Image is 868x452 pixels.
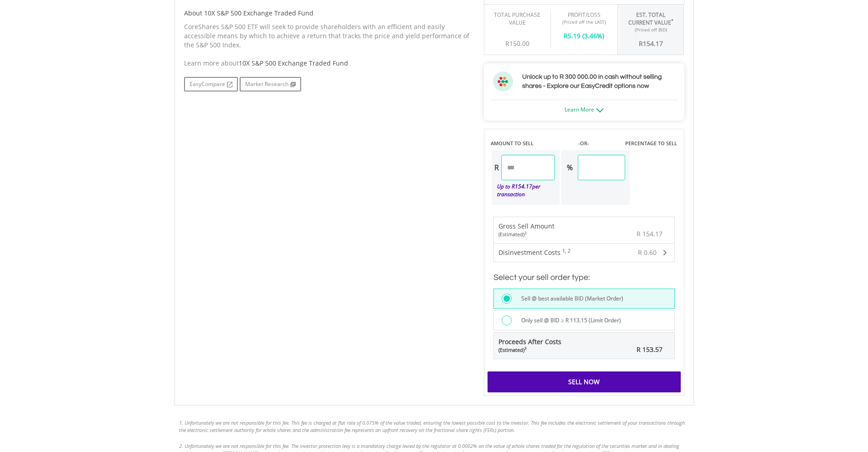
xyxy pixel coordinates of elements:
[179,419,689,433] li: 1. Unfortunately we are not responsible for this fee. This fee is charged at flat rate of 0.075% ...
[524,230,527,235] sup: 3
[498,222,555,238] div: Gross Sell Amount
[637,229,663,238] span: R 154.17
[493,271,675,284] h3: Select your sell order type:
[643,39,663,48] span: 154.17
[184,22,470,50] p: CoreShares S&P 500 ETF will seek to provide shareholders with an efficient and easily accessible ...
[498,337,561,354] span: Proceeds After Costs
[491,140,534,147] label: AMOUNT TO SELL
[239,59,348,67] span: 10X S&P 500 Exchange Traded Fund
[625,33,677,48] div: R
[558,11,611,19] div: Profit/Loss
[565,106,604,113] a: Learn More
[558,25,611,41] div: R
[578,140,589,147] label: -OR-
[492,180,555,200] div: Up to R per transaction
[561,155,578,180] div: %
[488,371,681,392] div: Sell Now
[625,11,677,26] div: Est. Total Current Value
[240,77,301,91] a: Market Research
[498,248,560,257] span: Disinvestment Costs
[493,71,513,91] img: ec-flower.svg
[625,26,677,33] div: (Priced off BID)
[638,248,657,257] span: R 0.60
[524,345,527,350] sup: 3
[505,39,529,48] span: R150.00
[568,31,604,40] span: 5.19 (3.46%)
[516,294,623,304] label: Sell @ best available BID (Market Order)
[637,345,663,354] span: R 153.57
[184,9,470,18] h5: About 10X S&P 500 Exchange Traded Fund
[498,231,555,238] div: (Estimated)
[522,72,675,91] h3: Unlock up to R 300 000.00 in cash without selling shares - Explore our EasyCredit options now
[562,248,570,254] sup: 1, 2
[491,11,544,26] div: Total Purchase Value
[516,315,621,325] label: Only sell @ BID ≥ R 113.15 (Limit Order)
[625,140,677,147] label: PERCENTAGE TO SELL
[498,346,561,354] div: (Estimated)
[558,19,611,25] div: (Priced off the LAST)
[596,108,604,112] img: ec-arrow-down.png
[184,59,470,68] div: Learn more about
[492,155,501,180] div: R
[184,77,238,91] a: EasyCompare
[515,183,532,190] span: 154.17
